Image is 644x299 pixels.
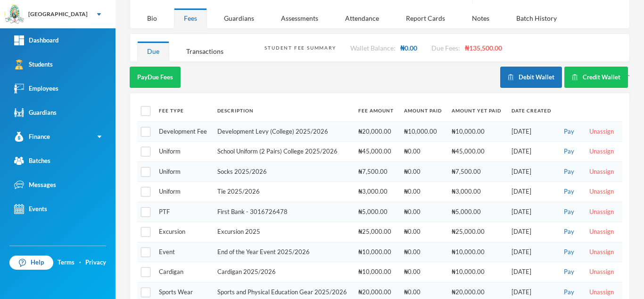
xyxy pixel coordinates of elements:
[507,222,556,242] td: [DATE]
[399,182,447,202] td: ₦0.00
[14,108,57,118] div: Guardians
[507,262,556,282] td: [DATE]
[561,146,577,157] button: Pay
[399,100,447,121] th: Amount Paid
[586,146,617,157] button: Unassign
[213,142,354,162] td: School Uniform (2 Pairs) College 2025/2026
[14,60,53,69] div: Students
[176,41,233,61] div: Transactions
[507,182,556,202] td: [DATE]
[561,187,577,197] button: Pay
[354,262,399,282] td: ₦10,000.00
[213,121,354,142] td: Development Levy (College) 2025/2026
[561,267,577,277] button: Pay
[154,222,213,242] td: Excursion
[447,242,507,262] td: ₦10,000.00
[137,8,167,28] div: Bio
[564,67,628,88] button: Credit Wallet
[154,262,213,282] td: Cardigan
[447,142,507,162] td: ₦45,000.00
[354,202,399,222] td: ₦5,000.00
[465,44,502,52] span: ₦135,500.00
[431,44,460,52] span: Due Fees:
[354,182,399,202] td: ₦3,000.00
[14,35,58,45] div: Dashboard
[154,142,213,162] td: Uniform
[561,247,577,257] button: Pay
[335,8,389,28] div: Attendance
[14,180,56,190] div: Messages
[213,222,354,242] td: Excursion 2025
[586,287,617,298] button: Unassign
[154,182,213,202] td: Uniform
[400,44,417,52] span: ₦0.00
[354,242,399,262] td: ₦10,000.00
[58,258,74,267] a: Terms
[264,44,336,51] div: Student Fee Summary
[507,162,556,182] td: [DATE]
[213,202,354,222] td: First Bank - 3016726478
[14,156,50,166] div: Batches
[462,8,499,28] div: Notes
[561,227,577,237] button: Pay
[561,287,577,298] button: Pay
[354,222,399,242] td: ₦25,000.00
[14,204,47,214] div: Events
[9,256,53,270] a: Help
[354,142,399,162] td: ₦45,000.00
[154,162,213,182] td: Uniform
[586,187,617,197] button: Unassign
[507,100,556,121] th: Date Created
[561,167,577,177] button: Pay
[5,5,24,24] img: logo
[14,132,50,142] div: Finance
[586,207,617,217] button: Unassign
[85,258,106,267] a: Privacy
[174,8,207,28] div: Fees
[213,182,354,202] td: Tie 2025/2026
[507,142,556,162] td: [DATE]
[507,242,556,262] td: [DATE]
[399,121,447,142] td: ₦10,000.00
[79,258,81,267] div: ·
[507,121,556,142] td: [DATE]
[213,242,354,262] td: End of the Year Event 2025/2026
[350,44,396,52] span: Wallet Balance:
[399,222,447,242] td: ₦0.00
[213,100,354,121] th: Description
[399,162,447,182] td: ₦0.00
[154,121,213,142] td: Development Fee
[354,100,399,121] th: Fee Amount
[396,8,455,28] div: Report Cards
[213,162,354,182] td: Socks 2025/2026
[28,10,88,18] div: [GEOGRAPHIC_DATA]
[354,162,399,182] td: ₦7,500.00
[447,262,507,282] td: ₦10,000.00
[447,162,507,182] td: ₦7,500.00
[586,267,617,277] button: Unassign
[354,121,399,142] td: ₦20,000.00
[214,8,264,28] div: Guardians
[130,67,181,88] button: PayDue Fees
[447,100,507,121] th: Amount Yet Paid
[399,142,447,162] td: ₦0.00
[213,262,354,282] td: Cardigan 2025/2026
[586,127,617,137] button: Unassign
[500,67,562,88] button: Debit Wallet
[586,167,617,177] button: Unassign
[137,41,169,61] div: Due
[506,8,567,28] div: Batch History
[507,202,556,222] td: [DATE]
[154,242,213,262] td: Event
[561,207,577,217] button: Pay
[447,182,507,202] td: ₦3,000.00
[447,121,507,142] td: ₦10,000.00
[561,127,577,137] button: Pay
[154,202,213,222] td: PTF
[500,67,630,88] div: `
[399,262,447,282] td: ₦0.00
[586,227,617,237] button: Unassign
[586,247,617,257] button: Unassign
[14,84,58,94] div: Employees
[447,222,507,242] td: ₦25,000.00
